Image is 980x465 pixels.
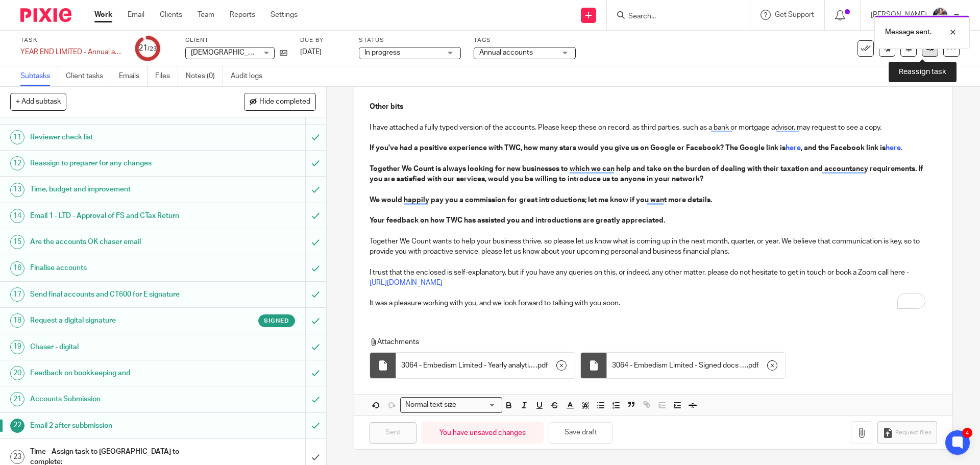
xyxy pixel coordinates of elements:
[10,235,24,249] div: 15
[370,217,665,224] strong: Your feedback on how TWC has assisted you and introductions are greatly appreciated.
[479,49,533,56] span: Annual accounts
[138,42,157,54] div: 21
[370,236,937,257] p: Together We Count wants to help your business thrive, so please let us know what is coming up in ...
[30,156,207,171] h1: Reassign to preparer for any changes
[370,144,786,152] strong: If you've had a positive experience with TWC, how many stars would you give us on Google or Faceb...
[244,93,316,110] button: Hide completed
[364,49,400,56] span: In progress
[895,429,932,437] span: Request files
[786,144,801,152] a: here
[300,36,346,44] label: Due by
[10,287,24,302] div: 17
[401,360,536,371] span: 3064 - Embedism Limited - Yearly analytical report [DATE]
[370,165,924,183] strong: Together We Count is always looking for new businesses to which we can help and take on the burde...
[359,36,461,44] label: Status
[612,360,747,371] span: 3064 - Embedism Limited - Signed docs - YE [DATE]
[30,130,207,145] h1: Reviewer check list
[400,397,502,413] div: Search for option
[94,10,112,20] a: Work
[10,156,24,170] div: 12
[148,46,157,52] small: /23
[30,339,207,355] h1: Chaser - digital
[300,48,322,56] span: [DATE]
[30,182,207,197] h1: Time, budget and improvement
[10,419,24,433] div: 22
[396,353,575,378] div: .
[20,8,71,22] img: Pixie
[264,316,289,325] span: Signed
[877,421,937,444] button: Request files
[10,450,24,464] div: 23
[30,260,207,276] h1: Finalise accounts
[30,391,207,407] h1: Accounts Submission
[191,49,293,56] span: [DEMOGRAPHIC_DATA] Limited
[10,209,24,223] div: 14
[66,66,111,86] a: Client tasks
[10,183,24,197] div: 13
[370,103,403,110] strong: Other bits
[370,337,918,347] p: Attachments
[119,66,148,86] a: Emails
[10,313,24,328] div: 18
[370,143,937,153] p: .
[10,392,24,406] div: 21
[474,36,576,44] label: Tags
[370,123,937,133] p: I have attached a fully typed version of the accounts. Please keep these on record, as third part...
[422,422,544,444] div: You have unsaved changes
[370,422,416,444] input: Sent
[20,47,122,57] div: YEAR END LIMITED - Annual accounts and CT600 return (limited companies)
[20,66,58,86] a: Subtasks
[30,418,207,433] h1: Email 2 after subbmission
[20,36,122,44] label: Task
[10,340,24,354] div: 19
[932,7,948,23] img: -%20%20-%20studio@ingrained.co.uk%20for%20%20-20220223%20at%20101413%20-%201W1A2026.jpg
[801,144,886,152] strong: , and the Facebook link is
[30,208,207,224] h1: Email 1 - LTD - Approval of FS and CTax Return
[10,366,24,380] div: 20
[185,36,287,44] label: Client
[10,261,24,276] div: 16
[30,287,207,302] h1: Send final accounts and CT600 for E signature
[886,144,901,152] a: here
[231,66,270,86] a: Audit logs
[10,93,66,110] button: + Add subtask
[370,267,937,278] p: I trust that the enclosed is self-explanatory, but if you have any queries on this, or indeed, an...
[128,10,144,20] a: Email
[259,98,310,106] span: Hide completed
[962,428,972,438] div: 4
[30,313,207,328] h1: Request a digital signature
[459,400,496,410] input: Search for option
[30,234,207,250] h1: Are the accounts OK chaser email
[537,360,548,371] span: pdf
[370,298,937,308] p: It was a pleasure working with you, and we look forward to talking with you soon.
[370,197,712,204] strong: We would happily pay you a commission for great introductions; let me know if you want more details.
[160,10,182,20] a: Clients
[186,66,223,86] a: Notes (0)
[607,353,786,378] div: .
[271,10,298,20] a: Settings
[403,400,458,410] span: Normal text size
[748,360,759,371] span: pdf
[230,10,255,20] a: Reports
[155,66,178,86] a: Files
[30,365,207,381] h1: Feedback on bookkeeping and
[370,279,443,286] a: [URL][DOMAIN_NAME]
[198,10,214,20] a: Team
[885,27,932,37] p: Message sent.
[549,422,613,444] button: Save draft
[10,130,24,144] div: 11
